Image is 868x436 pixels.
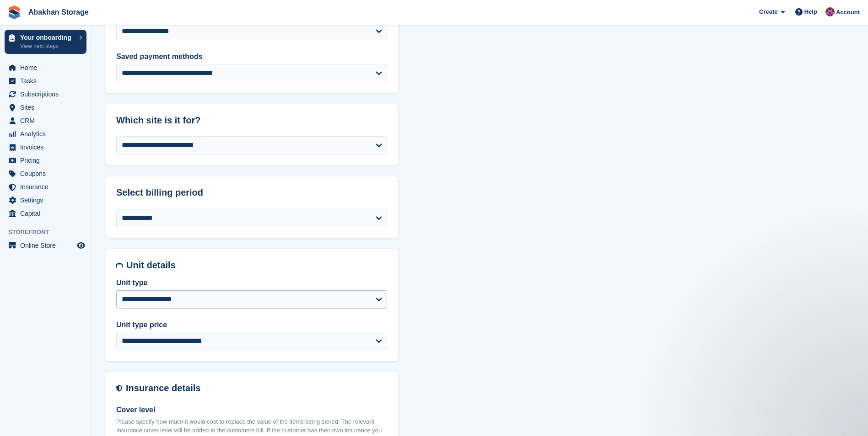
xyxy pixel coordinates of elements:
[5,194,86,207] a: menu
[116,277,387,288] label: Unit type
[126,383,387,393] h2: Insurance details
[20,128,75,140] span: Analytics
[20,239,75,252] span: Online Store
[5,141,86,154] a: menu
[20,167,75,180] span: Coupons
[804,7,817,16] span: Help
[5,181,86,193] a: menu
[20,88,75,101] span: Subscriptions
[75,240,86,251] a: Preview store
[116,260,123,271] img: unit-details-icon-595b0c5c156355b767ba7b61e002efae458ec76ed5ec05730b8e856ff9ea34a9.svg
[20,154,75,167] span: Pricing
[7,5,21,19] img: stora-icon-8386f47178a22dfd0bd8f6a31ec36ba5ce8667c1dd55bd0f319d3a0aa187defe.svg
[20,194,75,207] span: Settings
[5,154,86,167] a: menu
[116,404,387,415] label: Cover level
[20,207,75,220] span: Capital
[20,74,75,87] span: Tasks
[5,114,86,127] a: menu
[126,260,387,271] h2: Unit details
[5,101,86,114] a: menu
[8,228,91,237] span: Storefront
[5,128,86,140] a: menu
[116,51,387,62] label: Saved payment methods
[20,114,75,127] span: CRM
[116,319,387,330] label: Unit type price
[759,7,777,16] span: Create
[116,383,122,393] img: insurance-details-icon-731ffda60807649b61249b889ba3c5e2b5c27d34e2e1fb37a309f0fde93ff34a.svg
[825,7,835,16] img: William Abakhan
[20,101,75,114] span: Sites
[5,30,86,54] a: Your onboarding View next steps
[5,61,86,74] a: menu
[5,88,86,101] a: menu
[25,5,92,20] a: Abakhan Storage
[20,181,75,193] span: Insurance
[20,34,75,41] p: Your onboarding
[5,74,86,87] a: menu
[836,8,860,17] span: Account
[116,187,387,198] h2: Select billing period
[20,42,75,50] p: View next steps
[116,115,387,126] h2: Which site is it for?
[5,207,86,220] a: menu
[5,239,86,252] a: menu
[20,141,75,154] span: Invoices
[5,167,86,180] a: menu
[20,61,75,74] span: Home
